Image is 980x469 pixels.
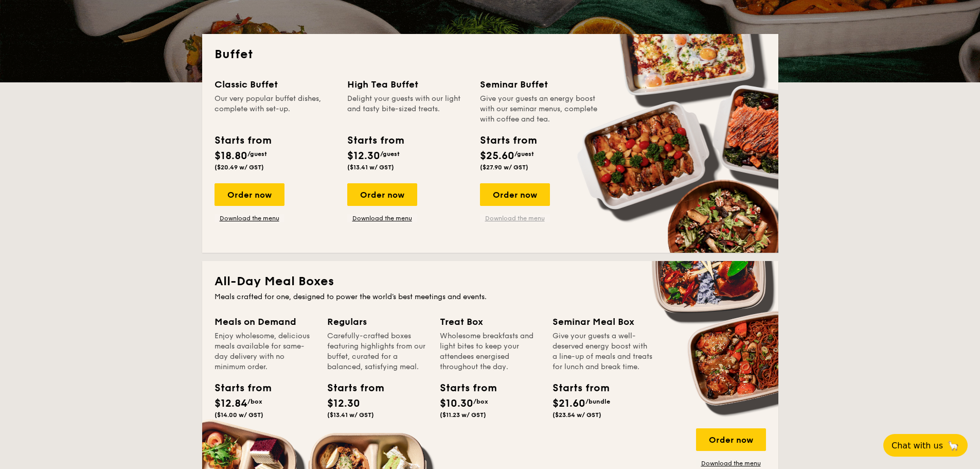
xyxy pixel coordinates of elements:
span: $21.60 [553,397,585,410]
button: Chat with us🦙 [883,434,968,457]
div: Classic Buffet [215,77,335,92]
div: Seminar Buffet [480,77,600,92]
a: Download the menu [215,214,284,222]
div: Meals crafted for one, designed to power the world's best meetings and events. [215,292,766,302]
a: Download the menu [347,214,417,222]
span: ($14.00 w/ GST) [215,411,263,419]
div: Starts from [215,133,271,148]
div: Starts from [347,133,403,148]
span: $25.60 [480,150,514,162]
div: Starts from [215,380,261,396]
span: $10.30 [440,397,473,410]
div: Enjoy wholesome, delicious meals available for same-day delivery with no minimum order. [215,331,315,372]
span: 🦙 [947,440,959,451]
span: $12.30 [327,397,360,410]
div: Starts from [553,380,599,396]
span: ($11.23 w/ GST) [440,411,486,419]
span: $18.80 [215,150,247,162]
div: Order now [480,183,550,206]
h2: Buffet [215,46,766,63]
div: Starts from [480,133,536,148]
div: Order now [215,183,284,206]
div: Delight your guests with our light and tasty bite-sized treats. [347,94,468,125]
div: Treat Box [440,315,540,329]
div: Seminar Meal Box [553,315,653,329]
span: ($13.41 w/ GST) [327,411,374,419]
span: $12.84 [215,397,247,410]
div: Order now [696,428,766,451]
div: Regulars [327,315,427,329]
span: ($27.90 w/ GST) [480,164,528,171]
span: /bundle [585,398,610,405]
span: /guest [380,150,400,158]
span: ($23.54 w/ GST) [553,411,601,419]
span: $12.30 [347,150,380,162]
a: Download the menu [480,214,550,222]
span: /guest [247,150,267,158]
span: /guest [514,150,534,158]
div: Order now [347,183,417,206]
div: Starts from [440,380,486,396]
div: Starts from [327,380,373,396]
span: Chat with us [892,441,943,450]
span: ($13.41 w/ GST) [347,164,394,171]
div: Our very popular buffet dishes, complete with set-up. [215,94,335,125]
div: Give your guests a well-deserved energy boost with a line-up of meals and treats for lunch and br... [553,331,653,372]
span: /box [473,398,488,405]
h2: All-Day Meal Boxes [215,273,766,290]
div: Meals on Demand [215,315,315,329]
span: ($20.49 w/ GST) [215,164,264,171]
div: Carefully-crafted boxes featuring highlights from our buffet, curated for a balanced, satisfying ... [327,331,427,372]
div: Give your guests an energy boost with our seminar menus, complete with coffee and tea. [480,94,600,125]
a: Download the menu [696,459,766,467]
div: High Tea Buffet [347,77,468,92]
span: /box [247,398,262,405]
div: Wholesome breakfasts and light bites to keep your attendees energised throughout the day. [440,331,540,372]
